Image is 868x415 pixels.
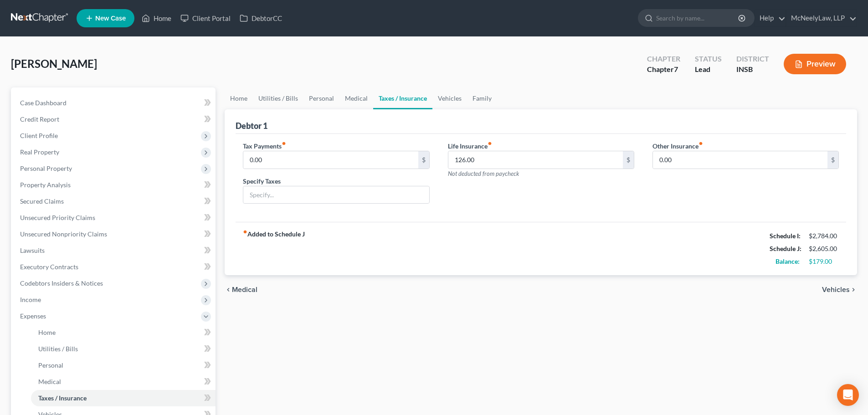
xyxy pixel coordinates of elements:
span: [PERSON_NAME] [11,57,97,70]
label: Tax Payments [243,141,286,151]
span: Lawsuits [20,246,45,254]
label: Other Insurance [652,141,703,151]
a: Medical [31,374,216,390]
a: Secured Claims [13,193,216,210]
strong: Schedule I: [770,232,801,240]
a: Property Analysis [13,177,216,193]
a: Medical [339,87,373,109]
div: $ [418,151,429,169]
span: Personal [38,361,63,369]
input: Specify... [243,186,429,204]
label: Life Insurance [448,141,492,151]
label: Specify Taxes [243,176,281,186]
a: Personal [303,87,339,109]
span: Income [20,296,41,303]
a: Home [137,10,176,26]
strong: Schedule J: [770,245,801,252]
span: Codebtors Insiders & Notices [20,279,103,287]
strong: Balance: [776,257,800,265]
input: -- [653,151,827,169]
div: Open Intercom Messenger [837,384,859,406]
a: Personal [31,357,216,374]
div: $ [623,151,634,169]
a: DebtorCC [235,10,287,26]
span: Medical [232,286,257,293]
a: Unsecured Priority Claims [13,210,216,226]
a: Lawsuits [13,242,216,259]
span: Real Property [20,148,59,156]
span: Utilities / Bills [38,345,78,353]
span: Unsecured Nonpriority Claims [20,230,107,238]
input: Search by name... [656,10,740,26]
span: Secured Claims [20,197,64,205]
div: $179.00 [809,257,839,266]
input: -- [243,151,418,169]
button: Preview [784,54,846,74]
span: Vehicles [822,286,850,293]
i: fiber_manual_record [488,141,492,146]
a: Home [225,87,253,109]
span: Home [38,328,56,336]
a: Case Dashboard [13,95,216,111]
span: Medical [38,378,61,385]
a: Taxes / Insurance [31,390,216,406]
input: -- [448,151,623,169]
span: Case Dashboard [20,99,67,107]
i: fiber_manual_record [243,230,247,234]
span: Executory Contracts [20,263,78,271]
div: INSB [736,64,769,75]
a: Executory Contracts [13,259,216,275]
button: Vehicles chevron_right [822,286,857,293]
a: Unsecured Nonpriority Claims [13,226,216,242]
a: Vehicles [432,87,467,109]
a: Taxes / Insurance [373,87,432,109]
div: $ [827,151,838,169]
a: Utilities / Bills [253,87,303,109]
span: Personal Property [20,164,72,172]
div: Debtor 1 [236,120,267,131]
a: Family [467,87,497,109]
a: Help [755,10,786,26]
span: Unsecured Priority Claims [20,214,95,221]
span: Taxes / Insurance [38,394,87,402]
span: New Case [95,15,126,22]
a: Client Portal [176,10,235,26]
a: Home [31,324,216,341]
button: chevron_left Medical [225,286,257,293]
strong: Added to Schedule J [243,230,305,268]
div: Chapter [647,54,680,64]
span: Expenses [20,312,46,320]
div: $2,605.00 [809,244,839,253]
span: Property Analysis [20,181,71,189]
i: chevron_right [850,286,857,293]
i: fiber_manual_record [699,141,703,146]
span: Credit Report [20,115,59,123]
span: Client Profile [20,132,58,139]
i: fiber_manual_record [282,141,286,146]
div: Chapter [647,64,680,75]
div: District [736,54,769,64]
span: 7 [674,65,678,73]
div: Status [695,54,722,64]
span: Not deducted from paycheck [448,170,519,177]
div: Lead [695,64,722,75]
a: Credit Report [13,111,216,128]
i: chevron_left [225,286,232,293]
a: McNeelyLaw, LLP [786,10,857,26]
div: $2,784.00 [809,231,839,241]
a: Utilities / Bills [31,341,216,357]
